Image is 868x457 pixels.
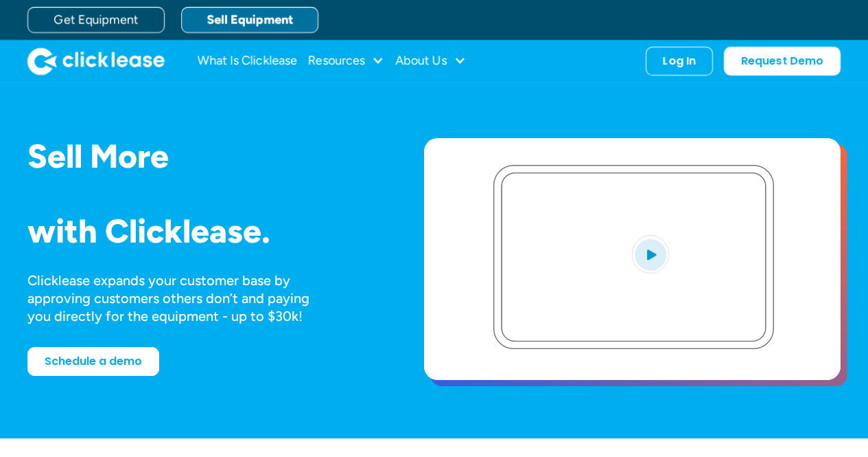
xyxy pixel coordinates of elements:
div: Clicklease expands your customer base by approving customers others don’t and paying you directly... [27,271,335,325]
img: Blue play button logo on a light blue circular background [632,235,669,274]
h1: with Clicklease. [27,213,380,249]
a: home [27,47,165,75]
a: open lightbox [424,138,841,380]
a: What Is Clicklease [198,47,297,75]
div: Resources [308,47,384,75]
a: Get Equipment [27,7,165,33]
div: Log In [663,54,696,68]
h1: Sell More [27,138,380,175]
div: About Us [395,47,466,75]
a: Sell Equipment [181,7,318,33]
a: Schedule a demo [27,347,159,376]
img: Clicklease logo [27,47,165,75]
a: Request Demo [724,47,841,76]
